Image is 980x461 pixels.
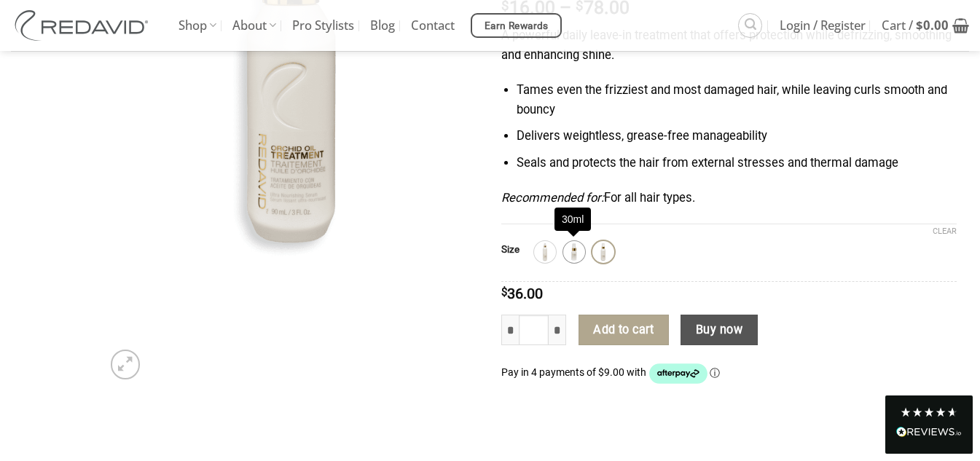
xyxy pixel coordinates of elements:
[536,243,554,261] img: 250ml
[517,81,956,119] li: Tames even the frizziest and most damaged hair, while leaving curls smooth and bouncy
[485,18,549,34] span: Earn Rewards
[916,17,949,34] bdi: 0.00
[896,424,962,443] div: Read All Reviews
[885,395,973,454] div: Read All Reviews
[594,243,613,261] img: 90ml
[710,366,720,378] a: Information - Opens a dialog
[549,315,566,345] input: Increase quantity of Orchid Oil® Treatment
[517,127,956,146] li: Delivers weightless, grease-free manageability
[501,189,957,208] p: For all hair types.
[517,154,956,173] li: Seals and protects the hair from external stresses and thermal damage
[896,427,962,437] img: REVIEWS.io
[579,315,669,345] button: Add to cart
[882,7,949,44] span: Cart /
[519,315,549,345] input: Product quantity
[501,285,543,302] bdi: 36.00
[534,241,556,263] div: 250ml
[501,245,520,255] label: Size
[111,350,140,379] a: Zoom
[501,410,957,427] iframe: Secure payment input frame
[900,406,958,418] div: 4.8 Stars
[501,315,519,345] input: Reduce quantity of Orchid Oil® Treatment
[916,17,923,34] span: $
[933,226,957,237] a: Clear options
[501,191,604,205] em: Recommended for:
[11,10,157,41] img: REDAVID Salon Products | United States
[565,243,584,261] img: 30ml
[681,315,757,345] button: Buy now
[780,7,866,44] span: Login / Register
[738,13,762,37] a: Search
[471,13,562,38] a: Earn Rewards
[501,287,507,298] span: $
[501,366,648,378] span: Pay in 4 payments of $9.00 with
